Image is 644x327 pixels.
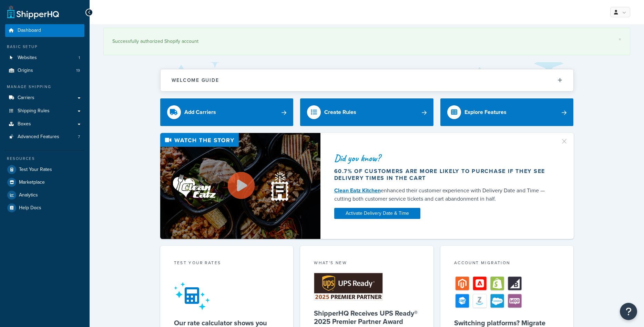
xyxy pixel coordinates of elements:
[334,208,420,219] a: Activate Delivery Date & Time
[5,51,84,64] li: Websites
[314,309,420,326] h5: ShipperHQ Receives UPS Ready® 2025 Premier Partner Award
[19,205,41,211] span: Help Docs
[5,202,84,214] a: Help Docs
[334,168,552,182] div: 60.7% of customers are more likely to purchase if they see delivery times in the cart
[5,131,84,143] a: Advanced Features7
[440,98,574,126] a: Explore Features
[174,260,280,268] div: Test your rates
[18,95,34,101] span: Carriers
[5,176,84,189] a: Marketplace
[76,68,80,74] span: 19
[464,107,507,117] div: Explore Features
[18,108,50,114] span: Shipping Rules
[19,180,45,185] span: Marketplace
[5,44,84,50] div: Basic Setup
[5,118,84,131] a: Boxes
[18,68,33,74] span: Origins
[79,55,80,61] span: 1
[160,133,320,239] img: Video thumbnail
[5,51,84,64] a: Websites1
[5,84,84,90] div: Manage Shipping
[18,134,59,140] span: Advanced Features
[5,64,84,77] li: Origins
[454,260,560,268] div: Account Migration
[5,189,84,201] a: Analytics
[5,24,84,37] a: Dashboard
[314,260,420,268] div: What's New
[324,107,356,117] div: Create Rules
[334,186,552,203] div: enhanced their customer experience with Delivery Date and Time — cutting both customer service ti...
[619,37,621,42] a: ×
[5,131,84,143] li: Advanced Features
[5,105,84,117] a: Shipping Rules
[19,192,38,198] span: Analytics
[160,98,294,126] a: Add Carriers
[18,55,37,61] span: Websites
[620,303,637,320] button: Open Resource Center
[184,107,216,117] div: Add Carriers
[19,167,52,173] span: Test Your Rates
[18,121,31,127] span: Boxes
[161,69,573,91] button: Welcome Guide
[172,78,219,83] h2: Welcome Guide
[78,134,80,140] span: 7
[300,98,433,126] a: Create Rules
[334,153,552,163] div: Did you know?
[112,37,621,46] div: Successfully authorized Shopify account
[5,64,84,77] a: Origins19
[5,156,84,162] div: Resources
[334,186,381,194] a: Clean Eatz Kitchen
[18,28,41,33] span: Dashboard
[5,163,84,176] a: Test Your Rates
[5,92,84,104] a: Carriers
